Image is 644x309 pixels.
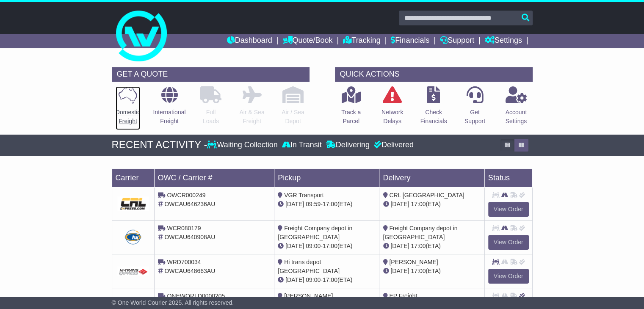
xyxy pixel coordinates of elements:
[383,267,481,276] div: (ETA)
[282,108,304,126] p: Air / Sea Depot
[280,141,324,150] div: In Transit
[278,200,376,209] div: - (ETA)
[411,201,426,207] span: 17:00
[420,86,448,130] a: CheckFinancials
[164,201,215,207] span: OWCAU646236AU
[117,266,149,276] img: GetCarrierServiceDarkLogo
[484,168,532,187] td: Status
[282,34,332,48] a: Quote/Book
[306,276,321,283] span: 09:00
[112,168,154,187] td: Carrier
[341,108,361,126] p: Track a Parcel
[167,225,201,232] span: WCR080179
[152,86,186,130] a: InternationalFreight
[389,259,438,265] span: [PERSON_NAME]
[372,141,414,150] div: Delivered
[306,201,321,207] span: 09:59
[485,34,522,48] a: Settings
[112,139,207,151] div: RECENT ACTIVITY -
[200,108,221,126] p: Full Loads
[390,243,409,249] span: [DATE]
[420,108,447,126] p: Check Financials
[324,141,372,150] div: Delivering
[278,242,376,251] div: - (ETA)
[464,108,485,126] p: Get Support
[389,192,464,199] span: CRL [GEOGRAPHIC_DATA]
[278,292,359,308] span: [PERSON_NAME] [PERSON_NAME] Auctioneers
[115,86,141,130] a: DomesticFreight
[285,276,304,283] span: [DATE]
[116,108,140,126] p: Domestic Freight
[341,86,361,130] a: Track aParcel
[284,192,323,199] span: VGR Transport
[488,269,529,284] a: View Order
[390,201,409,207] span: [DATE]
[278,276,376,284] div: - (ETA)
[381,108,403,126] p: Network Delays
[112,299,234,306] span: © One World Courier 2025. All rights reserved.
[164,268,215,274] span: OWCAU648663AU
[167,259,201,265] span: WRD700034
[379,168,484,187] td: Delivery
[323,276,337,283] span: 17:00
[488,235,529,250] a: View Order
[323,243,337,249] span: 17:00
[506,108,527,126] p: Account Settings
[391,34,429,48] a: Financials
[278,259,340,274] span: Hi trans depot [GEOGRAPHIC_DATA]
[383,242,481,251] div: (ETA)
[389,292,417,299] span: EP Freight
[306,243,321,249] span: 09:00
[464,86,486,130] a: GetSupport
[411,243,426,249] span: 17:00
[383,225,457,240] span: Freight Company depot in [GEOGRAPHIC_DATA]
[381,86,404,130] a: NetworkDelays
[323,201,337,207] span: 17:00
[343,34,380,48] a: Tracking
[239,108,264,126] p: Air & Sea Freight
[227,34,272,48] a: Dashboard
[164,234,215,240] span: OWCAU640908AU
[112,67,310,82] div: GET A QUOTE
[117,196,149,211] img: GetCarrierServiceDarkLogo
[505,86,528,130] a: AccountSettings
[383,200,481,209] div: (ETA)
[167,192,205,199] span: OWCR000249
[440,34,474,48] a: Support
[278,225,352,240] span: Freight Company depot in [GEOGRAPHIC_DATA]
[154,168,274,187] td: OWC / Carrier #
[285,201,304,207] span: [DATE]
[207,141,279,150] div: Waiting Collection
[488,202,529,217] a: View Order
[153,108,185,126] p: International Freight
[124,229,142,246] img: Hunter_Express.png
[411,268,426,274] span: 17:00
[335,67,533,82] div: QUICK ACTIONS
[285,243,304,249] span: [DATE]
[167,292,225,299] span: ONEWORLD0000205
[274,168,379,187] td: Pickup
[390,268,409,274] span: [DATE]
